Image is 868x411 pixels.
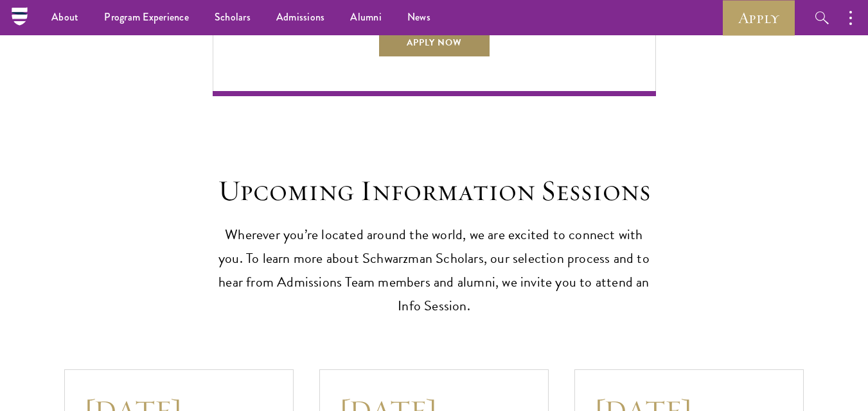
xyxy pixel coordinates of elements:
[378,27,491,58] a: Apply Now
[213,173,656,209] h2: Upcoming Information Sessions
[213,223,656,318] p: Wherever you’re located around the world, we are excited to connect with you. To learn more about...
